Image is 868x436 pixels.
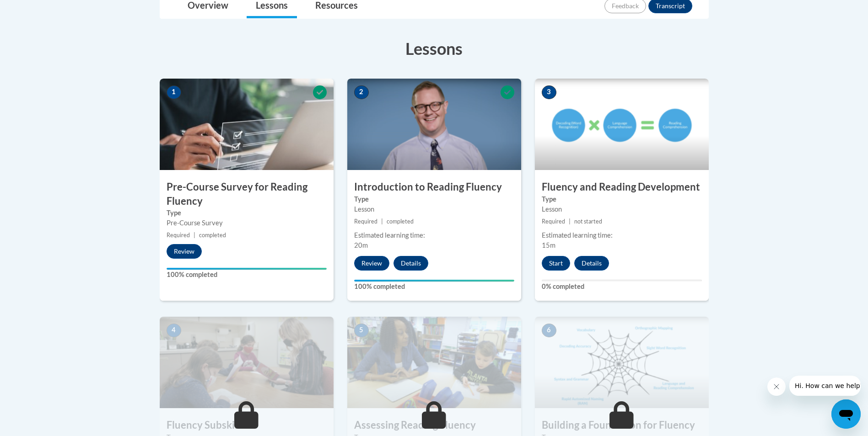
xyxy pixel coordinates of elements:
span: 6 [542,324,556,337]
span: | [569,218,571,225]
div: Your progress [354,280,514,282]
span: completed [387,218,414,225]
div: Your progress [167,268,327,270]
img: Course Image [535,79,709,170]
div: Estimated learning time: [354,230,514,240]
div: Estimated learning time: [542,230,702,240]
button: Review [354,256,389,271]
label: 0% completed [542,282,702,292]
h3: Fluency Subskills [160,418,334,432]
img: Course Image [347,317,521,408]
label: Type [167,208,327,218]
iframe: Close message [767,378,786,396]
label: Type [542,194,702,204]
img: Course Image [160,79,334,170]
span: 15m [542,241,555,249]
span: Required [167,232,190,239]
img: Course Image [347,79,521,170]
span: completed [199,232,226,239]
span: 20m [354,241,368,249]
iframe: Message from company [789,376,861,396]
h3: Building a Foundation for Fluency [535,418,709,432]
div: Lesson [542,204,702,214]
img: Course Image [160,317,334,408]
label: 100% completed [354,282,514,292]
span: Required [542,218,565,225]
h3: Lessons [160,37,709,60]
img: Course Image [535,317,709,408]
div: Lesson [354,204,514,214]
span: 3 [542,85,556,99]
span: 2 [354,85,369,99]
h3: Pre-Course Survey for Reading Fluency [160,180,334,208]
label: Type [354,194,514,204]
button: Details [574,256,609,271]
span: Hi. How can we help? [5,6,74,14]
div: Pre-Course Survey [167,218,327,228]
span: Required [354,218,377,225]
h3: Assessing Reading Fluency [347,418,521,432]
button: Review [167,244,202,259]
h3: Introduction to Reading Fluency [347,180,521,194]
iframe: Button to launch messaging window [831,399,861,429]
span: | [194,232,195,239]
span: 4 [167,324,181,337]
span: | [381,218,383,225]
span: 5 [354,324,369,337]
label: 100% completed [167,270,327,280]
h3: Fluency and Reading Development [535,180,709,194]
button: Start [542,256,570,271]
button: Details [394,256,428,271]
span: not started [574,218,602,225]
span: 1 [167,85,181,99]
